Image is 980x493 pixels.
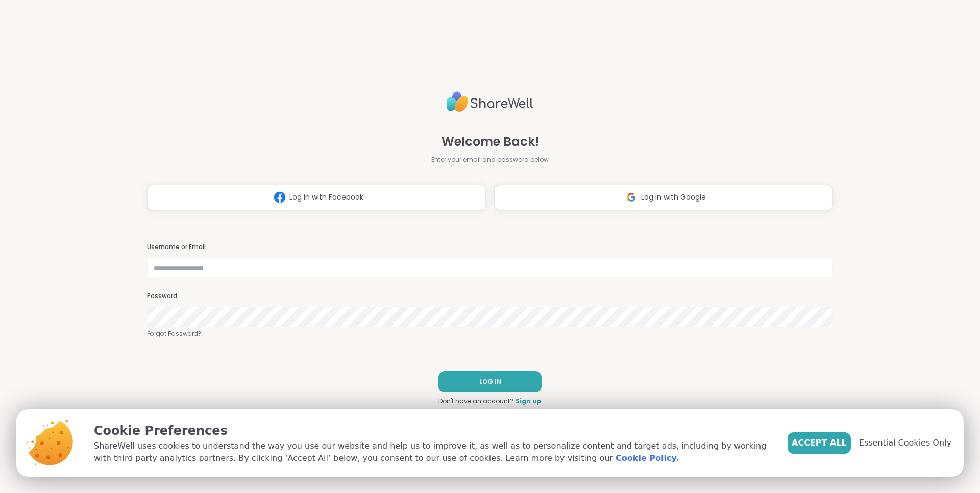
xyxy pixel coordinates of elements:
[788,432,851,454] button: Accept All
[94,422,771,440] p: Cookie Preferences
[147,292,833,301] h3: Password
[792,437,847,449] span: Accept All
[494,185,833,210] button: Log in with Google
[479,377,501,386] span: LOG IN
[431,155,549,164] span: Enter your email and password below
[447,87,533,116] img: ShareWell Logo
[516,397,542,406] a: Sign up
[94,440,771,464] p: ShareWell uses cookies to understand the way you use our website and help us to improve it, as we...
[438,397,513,406] span: Don't have an account?
[147,329,833,338] a: Forgot Password?
[616,452,679,464] a: Cookie Policy.
[147,185,486,210] button: Log in with Facebook
[859,437,951,449] span: Essential Cookies Only
[270,188,289,207] img: ShareWell Logomark
[147,243,833,252] h3: Username or Email
[622,188,641,207] img: ShareWell Logomark
[289,192,363,203] span: Log in with Facebook
[442,133,539,151] span: Welcome Back!
[641,192,706,203] span: Log in with Google
[438,371,542,392] button: LOG IN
